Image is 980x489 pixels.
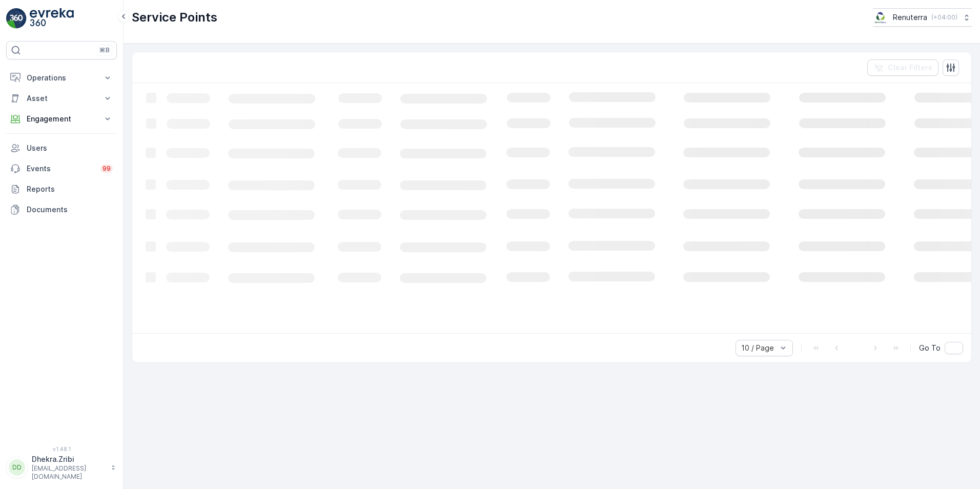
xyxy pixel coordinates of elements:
[27,205,113,215] p: Documents
[6,158,117,179] a: Events99
[6,109,117,129] button: Engagement
[6,138,117,158] a: Users
[27,114,96,124] p: Engagement
[32,454,106,464] p: Dhekra.Zribi
[99,46,110,54] p: ⌘B
[6,179,117,199] a: Reports
[30,8,74,29] img: logo_light-DOdMpM7g.png
[6,8,27,29] img: logo
[27,164,94,174] p: Events
[103,165,111,173] p: 99
[893,12,927,23] p: Renuterra
[867,59,938,76] button: Clear Filters
[132,9,217,26] p: Service Points
[27,143,113,153] p: Users
[6,68,117,88] button: Operations
[888,63,932,73] p: Clear Filters
[6,454,117,481] button: DDDhekra.Zribi[EMAIL_ADDRESS][DOMAIN_NAME]
[6,446,117,452] span: v 1.48.1
[873,8,972,27] button: Renuterra(+04:00)
[9,459,25,476] div: DD
[919,343,941,353] span: Go To
[27,184,113,194] p: Reports
[6,88,117,109] button: Asset
[32,464,106,481] p: [EMAIL_ADDRESS][DOMAIN_NAME]
[27,73,96,83] p: Operations
[873,12,889,23] img: Screenshot_2024-07-26_at_13.33.01.png
[6,199,117,220] a: Documents
[931,13,957,22] p: ( +04:00 )
[27,93,96,104] p: Asset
